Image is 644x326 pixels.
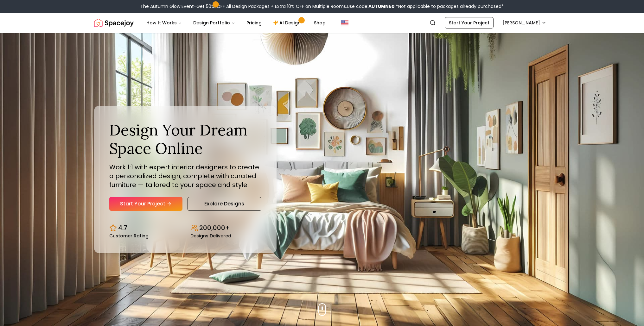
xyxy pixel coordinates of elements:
div: Design stats [109,218,261,238]
p: 4.7 [118,223,127,232]
div: The Autumn Glow Event-Get 50% OFF All Design Packages + Extra 10% OFF on Multiple Rooms. [140,3,504,9]
b: AUTUMN50 [368,3,395,9]
a: Start Your Project [109,197,182,211]
a: Start Your Project [445,17,494,28]
a: Explore Designs [188,197,261,211]
img: United States [341,19,348,27]
nav: Global [94,13,550,33]
a: AI Design [268,16,308,29]
button: How It Works [141,16,187,29]
p: Work 1:1 with expert interior designers to create a personalized design, complete with curated fu... [109,163,261,189]
a: Spacejoy [94,16,134,29]
a: Shop [309,16,331,29]
small: Customer Rating [109,234,149,238]
span: *Not applicable to packages already purchased* [395,3,504,9]
small: Designs Delivered [190,234,231,238]
nav: Main [141,16,331,29]
button: Design Portfolio [188,16,240,29]
button: [PERSON_NAME] [499,17,550,28]
h1: Design Your Dream Space Online [109,121,261,157]
p: 200,000+ [199,223,230,232]
a: Pricing [241,16,267,29]
img: Spacejoy Logo [94,16,134,29]
span: Use code: [347,3,395,9]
